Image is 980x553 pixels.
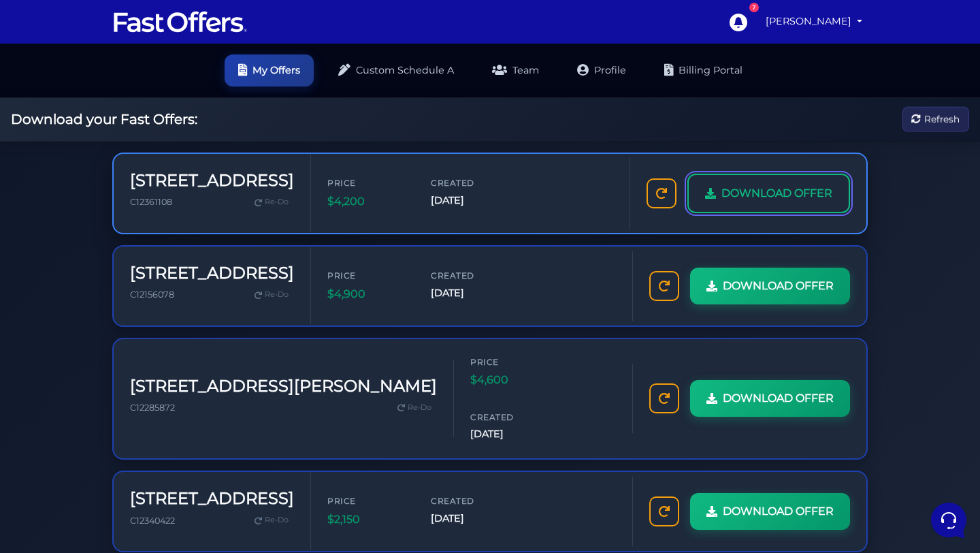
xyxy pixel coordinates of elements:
p: Good day! No worries at all—sometimes conversations get lost. How can I help you [DATE]? If you w... [57,114,209,128]
p: Help [211,447,229,459]
h3: [STREET_ADDRESS][PERSON_NAME] [130,377,437,396]
h3: [STREET_ADDRESS] [130,264,294,283]
span: Find an Answer [22,246,93,257]
span: Created [431,494,512,507]
span: C12285872 [130,402,175,413]
span: Your Conversations [22,76,110,87]
span: Refresh [924,112,960,127]
span: Aura [57,98,209,112]
span: Created [470,411,552,424]
span: DOWNLOAD OFFER [721,185,832,202]
span: C12361108 [130,197,172,207]
span: [DATE] [431,511,512,526]
span: C12340422 [130,516,175,526]
span: Price [327,494,409,507]
input: Search for an Article... [31,275,223,289]
a: Open Help Center [169,246,250,257]
a: 7 [722,6,753,37]
a: DOWNLOAD OFFER [690,380,850,417]
h3: [STREET_ADDRESS] [130,489,294,509]
h2: Download your Fast Offers: [11,111,197,127]
button: Help [178,428,261,459]
span: Re-Do [408,402,431,414]
img: dark [22,152,49,179]
a: Re-Do [249,511,294,529]
span: Re-Do [265,196,289,208]
a: Profile [563,54,640,86]
p: Messages [117,447,156,459]
span: [DATE] [470,426,552,442]
a: My Offers [225,54,314,86]
p: 3mo ago [217,151,250,163]
a: Team [478,54,553,86]
a: Custom Schedule A [325,54,468,86]
span: Price [470,355,552,368]
span: C12156078 [130,289,174,300]
p: 3mo ago [217,98,250,110]
a: Billing Portal [651,54,756,86]
iframe: Customerly Messenger Launcher [928,500,969,541]
span: Aura [57,151,209,164]
span: [DATE] [431,193,512,208]
a: Re-Do [249,193,294,211]
a: DOWNLOAD OFFER [687,174,850,213]
span: $4,200 [327,193,409,210]
h2: Hello [PERSON_NAME] 👋 [11,11,229,54]
span: Start a Conversation [98,200,191,210]
img: dark [22,99,49,127]
span: $4,600 [470,371,552,389]
span: DOWNLOAD OFFER [723,390,834,407]
a: DOWNLOAD OFFER [690,493,850,530]
button: Home [11,428,95,459]
span: [DATE] [431,285,512,301]
span: Price [327,176,409,189]
p: You: same thing [57,167,209,180]
a: Re-Do [249,286,294,304]
span: $2,150 [327,511,409,528]
span: Created [431,269,512,282]
a: See all [220,76,250,87]
div: 7 [749,3,759,12]
a: Re-Do [392,399,437,417]
h3: [STREET_ADDRESS] [130,171,294,191]
button: Messages [95,428,178,459]
p: Home [41,447,64,459]
a: DOWNLOAD OFFER [690,268,850,304]
span: Re-Do [265,289,289,301]
a: AuraGood day! No worries at all—sometimes conversations get lost. How can I help you [DATE]? If y... [16,93,256,133]
button: Refresh [902,107,969,132]
span: DOWNLOAD OFFER [723,503,834,520]
span: $4,900 [327,285,409,303]
a: AuraYou:same thing3mo ago [16,145,256,186]
span: Price [327,269,409,282]
button: Start a Conversation [22,191,250,219]
span: Re-Do [265,514,289,526]
span: DOWNLOAD OFFER [723,277,834,295]
span: Created [431,176,512,189]
a: [PERSON_NAME] [760,8,868,35]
